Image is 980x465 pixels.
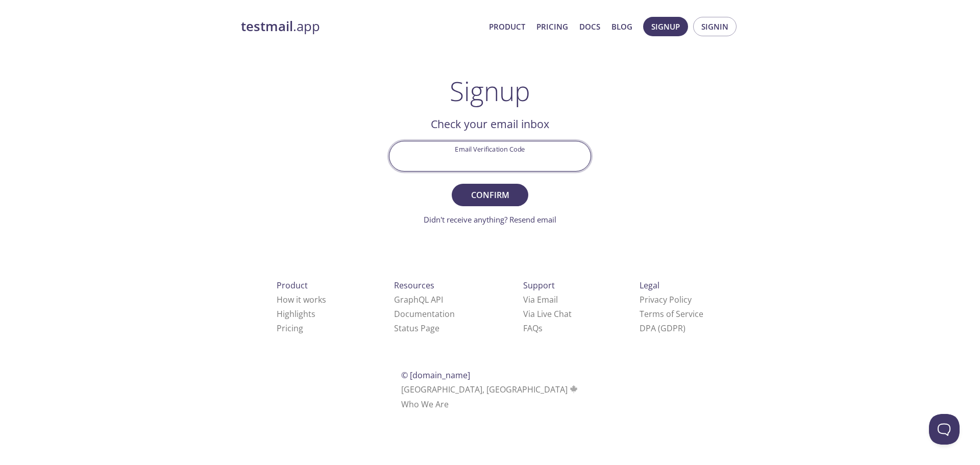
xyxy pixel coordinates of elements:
a: GraphQL API [394,294,443,305]
a: Didn't receive anything? Resend email [424,214,556,225]
span: Support [523,280,555,291]
a: Highlights [277,308,315,320]
button: Signup [643,17,688,36]
span: © [DOMAIN_NAME] [401,370,470,381]
a: Pricing [536,20,568,33]
span: Signin [701,20,728,33]
a: Pricing [277,323,303,334]
button: Signin [693,17,737,36]
a: FAQ [523,323,543,334]
a: Docs [579,20,600,33]
a: Product [489,20,525,33]
a: Who We Are [401,399,449,410]
span: Signup [651,20,680,33]
a: Blog [611,20,632,33]
a: Status Page [394,323,439,334]
a: testmail.app [241,18,481,35]
strong: testmail [241,17,293,35]
a: Terms of Service [640,308,703,320]
a: How it works [277,294,326,305]
a: Documentation [394,308,455,320]
iframe: Help Scout Beacon - Open [929,414,960,445]
a: Via Live Chat [523,308,572,320]
span: s [538,323,543,334]
a: Privacy Policy [640,294,692,305]
a: Via Email [523,294,558,305]
button: Confirm [452,184,528,206]
span: Legal [640,280,659,291]
span: Product [277,280,308,291]
span: [GEOGRAPHIC_DATA], [GEOGRAPHIC_DATA] [401,384,579,395]
span: Confirm [463,188,517,202]
h2: Check your email inbox [389,115,591,133]
h1: Signup [450,76,530,106]
span: Resources [394,280,434,291]
a: DPA (GDPR) [640,323,685,334]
